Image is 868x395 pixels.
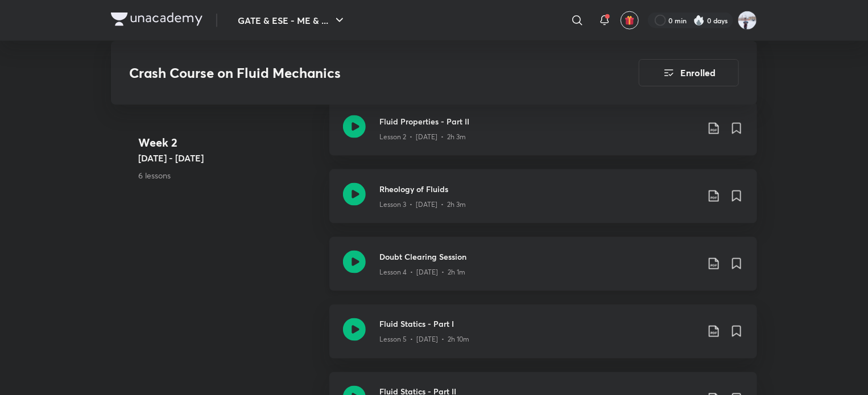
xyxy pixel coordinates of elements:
a: Company Logo [111,13,202,29]
button: GATE & ESE - ME & ... [231,9,353,32]
img: Company Logo [111,13,202,26]
h3: Doubt Clearing Session [379,251,698,263]
p: Lesson 4 • [DATE] • 2h 1m [379,267,465,277]
button: avatar [621,11,639,30]
h3: Fluid Statics - Part I [379,318,698,330]
img: Nikhil [738,11,757,30]
a: Fluid Properties - Part IILesson 2 • [DATE] • 2h 3m [329,102,757,169]
p: Lesson 3 • [DATE] • 2h 3m [379,199,466,210]
h3: Crash Course on Fluid Mechanics [129,65,574,81]
h3: Fluid Properties - Part II [379,115,698,127]
a: Rheology of FluidsLesson 3 • [DATE] • 2h 3m [329,169,757,237]
h4: Week 2 [138,134,320,151]
p: 6 lessons [138,169,320,181]
img: avatar [625,15,635,26]
button: Enrolled [639,59,739,86]
p: Lesson 2 • [DATE] • 2h 3m [379,132,466,142]
h5: [DATE] - [DATE] [138,151,320,164]
h3: Rheology of Fluids [379,183,698,195]
p: Lesson 5 • [DATE] • 2h 10m [379,335,469,345]
a: Doubt Clearing SessionLesson 4 • [DATE] • 2h 1m [329,237,757,305]
img: streak [693,15,705,26]
a: Fluid Statics - Part ILesson 5 • [DATE] • 2h 10m [329,305,757,372]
